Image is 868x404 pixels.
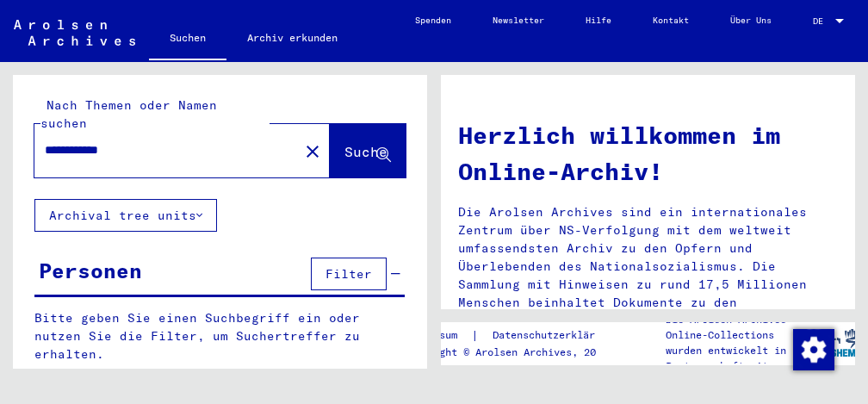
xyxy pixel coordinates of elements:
[344,143,387,160] span: Suche
[325,266,372,282] span: Filter
[330,124,406,177] button: Suche
[311,258,387,290] button: Filter
[149,17,226,62] a: Suchen
[295,134,330,168] button: Clear
[34,199,217,232] button: Archival tree units
[479,326,634,345] a: Datenschutzerklärung
[39,255,142,286] div: Personen
[34,309,405,364] p: Bitte geben Sie einen Suchbegriff ein oder nutzen Sie die Filter, um Suchertreffer zu erhalten.
[302,141,323,162] mat-icon: close
[403,345,634,360] p: Copyright © Arolsen Archives, 2021
[458,117,838,190] h1: Herzlich willkommen im Online-Archiv!
[666,343,803,374] p: wurden entwickelt in Partnerschaft mit
[458,203,838,366] p: Die Arolsen Archives sind ein internationales Zentrum über NS-Verfolgung mit dem weltweit umfasse...
[226,17,358,59] a: Archiv erkunden
[14,20,135,46] img: Arolsen_neg.svg
[40,97,217,131] mat-label: Nach Themen oder Namen suchen
[793,329,834,370] img: Zustimmung ändern
[403,326,634,345] div: |
[813,16,832,26] span: DE
[666,312,803,343] p: Die Arolsen Archives Online-Collections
